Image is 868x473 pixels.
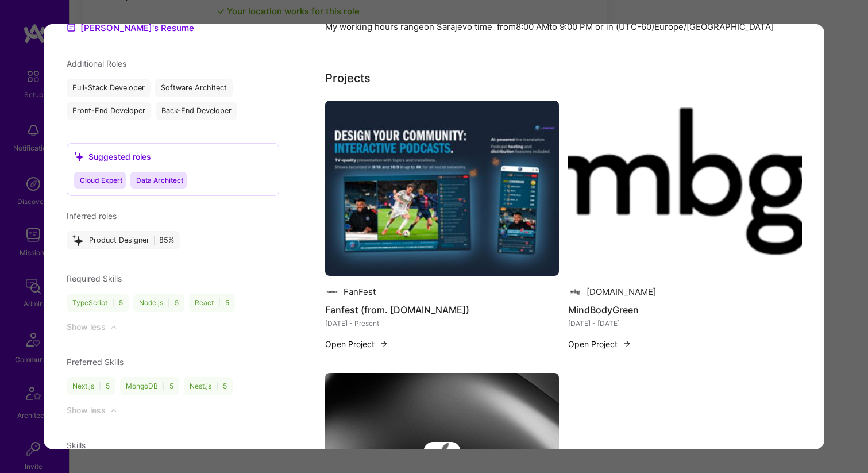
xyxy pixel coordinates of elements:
[325,337,388,349] button: Open Project
[136,176,183,184] span: Data Architect
[67,357,124,367] span: Preferred Skills
[44,24,825,449] div: modal
[568,302,801,317] h4: MindBodyGreen
[72,234,83,245] i: icon StarsPurple
[74,152,84,161] i: icon SuggestedTeams
[568,337,631,349] button: Open Project
[67,440,86,450] span: Skills
[99,382,101,391] span: |
[515,21,603,32] span: 8:00 AM to 9:00 PM or
[74,151,151,163] div: Suggested roles
[325,100,558,275] img: Fanfest (from. A.team)
[379,339,388,348] img: arrow-right
[216,382,218,391] span: |
[189,294,235,312] div: React 5
[67,231,180,249] div: Product Designer 85%
[184,377,233,395] div: Nest.js 5
[218,298,221,307] span: |
[622,339,631,348] img: arrow-right
[325,20,492,32] div: My working hours range on Sarajevo time
[67,294,129,312] div: TypeScript 5
[80,176,122,184] span: Cloud Expert
[156,102,237,120] div: Back-End Developer
[67,321,106,333] div: Show less
[67,377,115,395] div: Next.js 5
[120,377,179,395] div: MongoDB 5
[133,294,184,312] div: Node.js 5
[67,21,194,34] a: [PERSON_NAME]'s Resume
[163,382,165,391] span: |
[112,298,114,307] span: |
[67,59,126,68] span: Additional Roles
[155,79,233,97] div: Software Architect
[343,286,375,298] div: FanFest
[325,317,558,329] div: [DATE] - Present
[67,102,151,120] div: Front-End Developer
[325,284,338,298] img: Company logo
[568,100,801,275] img: MindBodyGreen
[67,274,122,283] span: Required Skills
[325,69,370,86] div: Projects
[168,298,170,307] span: |
[67,79,151,97] div: Full-Stack Developer
[67,23,76,32] img: Resume
[496,21,773,32] span: from in (UTC -60 ) Europe/[GEOGRAPHIC_DATA]
[586,286,655,298] div: [DOMAIN_NAME]
[67,211,117,221] span: Inferred roles
[568,317,801,329] div: [DATE] - [DATE]
[67,405,106,416] div: Show less
[325,302,558,317] h4: Fanfest (from. [DOMAIN_NAME])
[568,284,581,298] img: Company logo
